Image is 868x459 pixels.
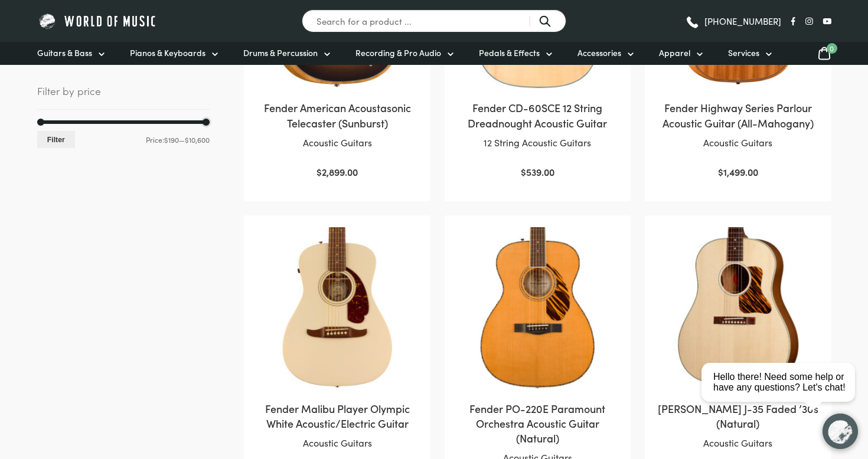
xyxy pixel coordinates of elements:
h2: Fender CD-60SCE 12 String Dreadnought Acoustic Guitar [456,100,619,130]
img: World of Music [37,12,158,30]
span: $ [521,165,526,178]
span: Filter by price [37,83,210,110]
button: Filter [37,131,76,148]
h2: [PERSON_NAME] J-35 Faded ’30s (Natural) [657,401,819,431]
iframe: Chat with our support team [697,329,868,459]
p: Acoustic Guitars [657,135,819,150]
span: $10,600 [185,135,210,145]
span: [PHONE_NUMBER] [704,17,781,25]
div: Price: — [37,131,210,148]
img: Gibson J-35 Faded '30s Natural body view [657,227,819,389]
span: Pianos & Keyboards [130,47,205,59]
span: Services [728,47,759,59]
span: Apparel [659,47,690,59]
h2: Fender American Acoustasonic Telecaster (Sunburst) [256,100,418,130]
img: Fender PO-220E Orchestra Natural Close view [456,227,619,389]
span: Accessories [577,47,621,59]
span: 0 [827,43,837,54]
span: $ [718,165,723,178]
span: $190 [164,135,179,145]
span: Recording & Pro Audio [355,47,441,59]
span: $ [316,165,322,178]
bdi: 2,899.00 [316,165,358,178]
span: Guitars & Bass [37,47,92,59]
span: Drums & Percussion [243,47,318,59]
h2: Fender PO-220E Paramount Orchestra Acoustic Guitar (Natural) [456,401,619,446]
p: Acoustic Guitars [657,435,819,451]
a: [PHONE_NUMBER] [685,12,781,30]
img: Fender Malibu Player Olympic White Acoustic/Electric Guitar Front [256,227,418,389]
bdi: 1,499.00 [718,165,758,178]
bdi: 539.00 [521,165,554,178]
p: 12 String Acoustic Guitars [456,135,619,150]
h2: Fender Highway Series Parlour Acoustic Guitar (All-Mahogany) [657,100,819,130]
span: Pedals & Effects [479,47,540,59]
h2: Fender Malibu Player Olympic White Acoustic/Electric Guitar [256,401,418,431]
p: Acoustic Guitars [256,135,418,150]
p: Acoustic Guitars [256,435,418,451]
input: Search for a product ... [302,9,566,32]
